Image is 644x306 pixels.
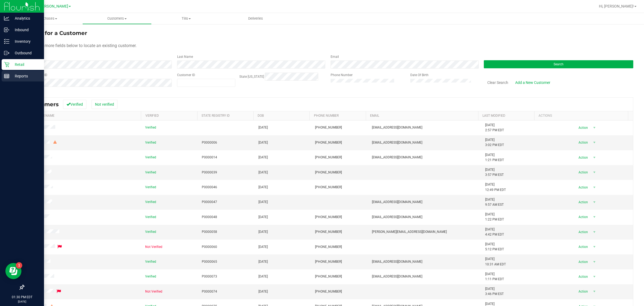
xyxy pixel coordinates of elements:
[145,229,156,234] span: Verified
[258,125,268,130] span: [DATE]
[574,258,591,266] span: Action
[5,263,21,279] iframe: Resource center
[574,198,591,206] span: Action
[591,258,598,266] span: select
[591,213,598,221] span: select
[13,16,82,21] span: Purchases
[574,243,591,251] span: Action
[202,289,217,294] span: P0000074
[591,154,598,161] span: select
[315,289,342,294] span: [PHONE_NUMBER]
[9,15,42,22] p: Analytics
[4,62,9,67] inline-svg: Retail
[4,16,9,21] inline-svg: Analytics
[372,125,422,130] span: [EMAIL_ADDRESS][DOMAIN_NAME]
[485,152,504,163] span: [DATE] 1:21 PM EDT
[24,30,87,36] span: Search for a Customer
[315,274,342,279] span: [PHONE_NUMBER]
[315,140,342,145] span: [PHONE_NUMBER]
[63,100,86,109] button: Verified
[315,215,342,220] span: [PHONE_NUMBER]
[482,114,505,118] a: Last Modified
[258,229,268,234] span: [DATE]
[591,288,598,295] span: select
[4,73,9,79] inline-svg: Reports
[591,198,598,206] span: select
[16,262,22,269] iframe: Resource center unread badge
[485,197,504,207] span: [DATE] 9:57 AM EST
[574,154,591,161] span: Action
[145,274,156,279] span: Verified
[591,124,598,131] span: select
[315,185,342,190] span: [PHONE_NUMBER]
[82,13,152,24] a: Customers
[56,289,62,294] div: Flagged for deletion
[591,139,598,146] span: select
[2,295,42,300] p: 01:30 PM EDT
[258,215,268,220] span: [DATE]
[145,140,156,145] span: Verified
[145,200,156,205] span: Verified
[372,200,422,205] span: [EMAIL_ADDRESS][DOMAIN_NAME]
[410,73,429,77] label: Date Of Birth
[202,200,217,205] span: P0000047
[145,155,156,160] span: Verified
[221,13,291,24] a: Deliveries
[372,155,422,160] span: [EMAIL_ADDRESS][DOMAIN_NAME]
[258,289,268,294] span: [DATE]
[9,73,42,79] p: Reports
[145,289,162,294] span: Not Verified
[145,170,156,175] span: Verified
[145,215,156,220] span: Verified
[258,155,268,160] span: [DATE]
[2,300,42,304] p: [DATE]
[372,140,422,145] span: [EMAIL_ADDRESS][DOMAIN_NAME]
[202,155,217,160] span: P0000014
[315,244,342,250] span: [PHONE_NUMBER]
[574,273,591,280] span: Action
[177,73,195,77] label: Customer ID
[331,73,353,77] label: Phone Number
[241,16,270,21] span: Deliveries
[539,114,626,118] div: Actions
[39,4,68,9] span: [PERSON_NAME]
[574,139,591,146] span: Action
[599,4,634,8] span: Hi, [PERSON_NAME]!
[152,13,221,24] a: Tills
[315,125,342,130] span: [PHONE_NUMBER]
[554,62,563,66] span: Search
[484,60,633,68] button: Search
[574,184,591,191] span: Action
[202,229,217,234] span: P0000058
[4,39,9,44] inline-svg: Inventory
[202,114,230,118] a: State Registry Id
[152,16,221,21] span: Tills
[258,259,268,264] span: [DATE]
[258,140,268,145] span: [DATE]
[13,13,82,24] a: Purchases
[202,215,217,220] span: P0000048
[145,125,156,130] span: Verified
[9,27,42,33] p: Inbound
[145,259,156,264] span: Verified
[591,184,598,191] span: select
[370,114,379,118] a: Email
[485,227,504,237] span: [DATE] 4:42 PM EDT
[315,170,342,175] span: [PHONE_NUMBER]
[258,114,264,118] a: DOB
[57,244,63,249] div: Flagged for deletion
[574,288,591,295] span: Action
[591,243,598,251] span: select
[574,124,591,131] span: Action
[315,259,342,264] span: [PHONE_NUMBER]
[202,185,217,190] span: P0000046
[4,27,9,33] inline-svg: Inbound
[9,38,42,45] p: Inventory
[145,244,162,250] span: Not Verified
[485,137,504,148] span: [DATE] 3:02 PM EDT
[591,169,598,176] span: select
[485,272,504,282] span: [DATE] 1:11 PM EDT
[258,185,268,190] span: [DATE]
[202,259,217,264] span: P0000065
[4,50,9,56] inline-svg: Outbound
